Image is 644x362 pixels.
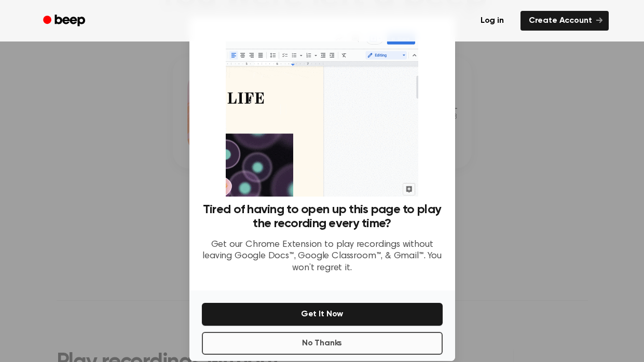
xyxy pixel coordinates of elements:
button: No Thanks [202,332,443,355]
a: Beep [36,11,94,31]
a: Create Account [520,11,609,31]
button: Get It Now [202,303,443,326]
p: Get our Chrome Extension to play recordings without leaving Google Docs™, Google Classroom™, & Gm... [202,239,443,274]
h3: Tired of having to open up this page to play the recording every time? [202,203,443,231]
a: Log in [470,9,514,33]
img: Beep extension in action [226,29,418,197]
